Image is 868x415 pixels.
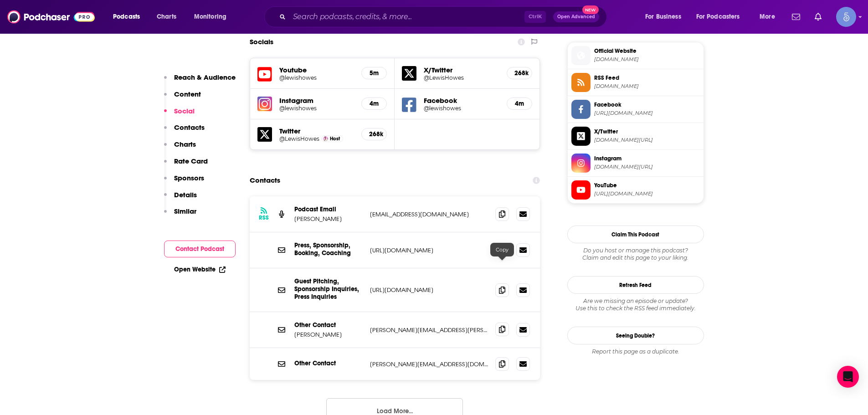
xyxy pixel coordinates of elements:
div: Are we missing an episode or update? Use this to check the RSS feed immediately. [567,297,704,312]
p: [PERSON_NAME] [294,215,363,223]
button: open menu [188,10,238,24]
a: @LewisHowes [424,74,499,81]
div: Open Intercom Messenger [837,366,859,388]
button: Similar [164,207,196,224]
button: Contacts [164,123,205,140]
h5: 5m [369,69,379,77]
a: Charts [151,10,182,24]
button: open menu [639,10,693,24]
a: @LewisHowes [279,135,319,142]
a: YouTube[URL][DOMAIN_NAME] [571,180,700,200]
span: https://www.facebook.com/lewishowes [594,110,700,117]
span: Facebook [594,101,700,109]
p: Content [174,90,201,98]
p: Social [174,107,195,115]
span: https://www.youtube.com/@lewishowes [594,190,700,197]
button: Show profile menu [836,7,856,27]
p: Guest Pitching, Sponsorship Inquiries, Press Inquiries [294,277,363,301]
span: For Business [645,10,681,23]
button: Contact Podcast [164,241,236,257]
button: Social [164,107,195,123]
p: Press, Sponsorship, Booking, Coaching [294,241,363,257]
span: Monitoring [194,10,226,23]
img: iconImage [257,97,272,111]
button: open menu [690,10,753,24]
span: Ctrl K [524,11,546,23]
a: @lewishowes [424,105,499,112]
p: Sponsors [174,174,204,182]
a: Official Website[DOMAIN_NAME] [571,46,700,65]
p: Similar [174,207,196,215]
h5: 4m [369,100,379,108]
button: Reach & Audience [164,73,236,90]
p: Other Contact [294,321,363,329]
a: RSS Feed[DOMAIN_NAME] [571,73,700,92]
p: Other Contact [294,359,363,367]
span: siriusxm.com [594,56,700,63]
h5: Twitter [279,127,354,135]
a: @lewishowes [279,105,354,112]
span: New [582,5,599,14]
span: Charts [157,10,176,23]
a: Podchaser - Follow, Share and Rate Podcasts [7,8,95,26]
div: Search podcasts, credits, & more... [273,6,616,27]
span: Logged in as Spiral5-G1 [836,7,856,27]
a: Show notifications dropdown [788,9,804,25]
span: Official Website [594,47,700,55]
button: Claim This Podcast [567,225,704,243]
a: Instagram[DOMAIN_NAME][URL] [571,154,700,173]
span: twitter.com/LewisHowes [594,137,700,143]
h5: Instagram [279,96,354,105]
p: Contacts [174,123,205,132]
h5: 4m [514,100,524,108]
span: Open Advanced [557,15,595,19]
p: [PERSON_NAME][EMAIL_ADDRESS][DOMAIN_NAME] [370,360,488,368]
p: [URL][DOMAIN_NAME] [370,286,488,294]
a: X/Twitter[DOMAIN_NAME][URL] [571,127,700,146]
button: Refresh Feed [567,276,704,294]
button: Content [164,90,201,107]
span: Host [330,136,340,142]
button: open menu [753,10,786,24]
span: Podcasts [113,10,140,23]
a: @lewishowes [279,74,354,81]
span: RSS Feed [594,74,700,82]
div: Claim and edit this page to your liking. [567,247,704,261]
p: [PERSON_NAME] [294,331,363,338]
button: open menu [107,10,152,24]
h5: X/Twitter [424,66,499,74]
h5: Youtube [279,66,354,74]
a: Seeing Double? [567,327,704,344]
button: Charts [164,140,196,157]
p: [PERSON_NAME][EMAIL_ADDRESS][PERSON_NAME][DOMAIN_NAME] [370,326,488,334]
span: rss.art19.com [594,83,700,90]
span: For Podcasters [696,10,740,23]
img: User Profile [836,7,856,27]
span: YouTube [594,181,700,190]
h3: RSS [259,214,269,221]
div: Copy [490,243,514,256]
p: Reach & Audience [174,73,236,82]
h5: 268k [514,69,524,77]
button: Rate Card [164,157,208,174]
img: Lewis Howes [323,136,328,141]
h5: 268k [369,130,379,138]
p: Charts [174,140,196,149]
input: Search podcasts, credits, & more... [289,10,524,24]
p: Details [174,190,197,199]
a: Facebook[URL][DOMAIN_NAME] [571,100,700,119]
button: Details [164,190,197,207]
span: Instagram [594,154,700,163]
p: [EMAIL_ADDRESS][DOMAIN_NAME] [370,210,488,218]
h5: Facebook [424,96,499,105]
a: Show notifications dropdown [811,9,825,25]
button: Open AdvancedNew [553,11,599,22]
div: Report this page as a duplicate. [567,348,704,355]
span: More [760,10,775,23]
span: X/Twitter [594,128,700,136]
